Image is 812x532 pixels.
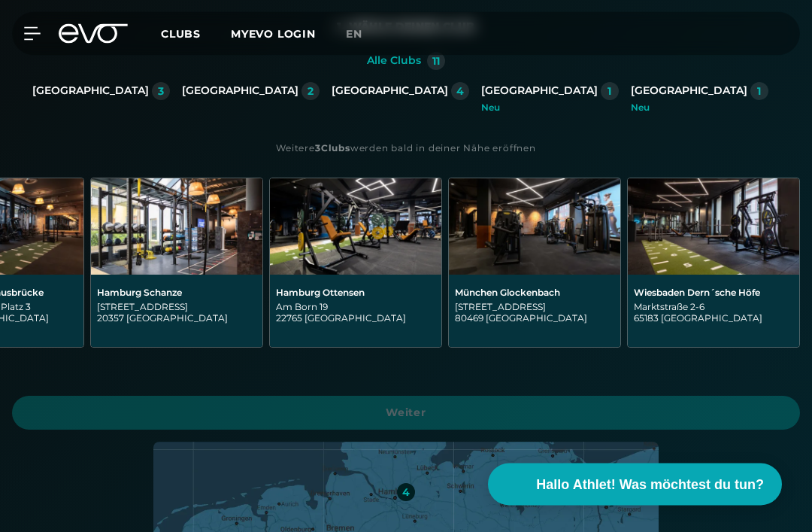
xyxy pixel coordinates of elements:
div: [GEOGRAPHIC_DATA] [631,85,747,99]
span: en [346,27,362,41]
div: Marktstraße 2-6 65183 [GEOGRAPHIC_DATA] [634,302,793,324]
div: 1 [757,87,761,97]
div: [STREET_ADDRESS] 80469 [GEOGRAPHIC_DATA] [455,302,614,324]
div: [GEOGRAPHIC_DATA] [182,85,298,99]
div: Hamburg Schanze [97,287,256,299]
a: MYEVO LOGIN [231,27,316,41]
a: Weiter [12,397,800,430]
img: Wiesbaden Dern´sche Höfe [628,179,799,275]
span: Clubs [161,27,201,41]
div: Neu [631,104,768,113]
div: 4 [456,87,464,97]
div: Hamburg Ottensen [276,287,435,299]
div: 2 [308,87,314,97]
button: Hallo Athlet! Was möchtest du tun? [488,464,782,506]
div: [GEOGRAPHIC_DATA] [332,85,448,99]
strong: Clubs [321,143,350,154]
div: Am Born 19 22765 [GEOGRAPHIC_DATA] [276,302,435,324]
span: Hallo Athlet! Was möchtest du tun? [536,475,764,495]
span: Weiter [30,406,782,421]
strong: 3 [315,143,321,154]
div: Neu [481,104,619,113]
div: 1 [607,87,611,97]
a: en [346,26,380,43]
img: München Glockenbach [449,179,620,275]
img: Hamburg Ottensen [270,179,441,275]
img: Hamburg Schanze [91,179,262,275]
div: Wiesbaden Dern´sche Höfe [634,287,793,299]
a: Clubs [161,26,231,41]
div: 3 [158,87,164,97]
div: 4 [402,488,410,498]
div: München Glockenbach [455,287,614,299]
div: [STREET_ADDRESS] 20357 [GEOGRAPHIC_DATA] [97,302,256,324]
div: [GEOGRAPHIC_DATA] [481,85,598,99]
div: [GEOGRAPHIC_DATA] [32,85,149,99]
